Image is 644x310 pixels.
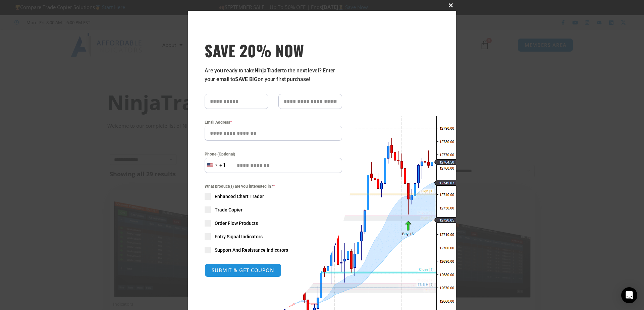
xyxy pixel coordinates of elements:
p: Are you ready to take to the next level? Enter your email to on your first purchase! [205,66,342,84]
label: Order Flow Products [205,220,342,227]
span: Support And Resistance Indicators [215,247,288,253]
span: Trade Copier [215,206,243,213]
div: +1 [219,161,226,170]
strong: SAVE BIG [235,76,258,82]
span: What product(s) are you interested in? [205,183,342,190]
span: Order Flow Products [215,220,258,227]
span: Entry Signal Indicators [215,233,263,240]
button: Selected country [205,158,226,173]
div: Open Intercom Messenger [621,287,637,303]
label: Email Address [205,119,342,126]
strong: NinjaTrader [255,67,282,74]
label: Trade Copier [205,206,342,213]
button: SUBMIT & GET COUPON [205,263,281,277]
h3: SAVE 20% NOW [205,41,342,60]
label: Support And Resistance Indicators [205,247,342,253]
label: Phone (Optional) [205,151,342,158]
span: Enhanced Chart Trader [215,193,264,200]
label: Entry Signal Indicators [205,233,342,240]
label: Enhanced Chart Trader [205,193,342,200]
